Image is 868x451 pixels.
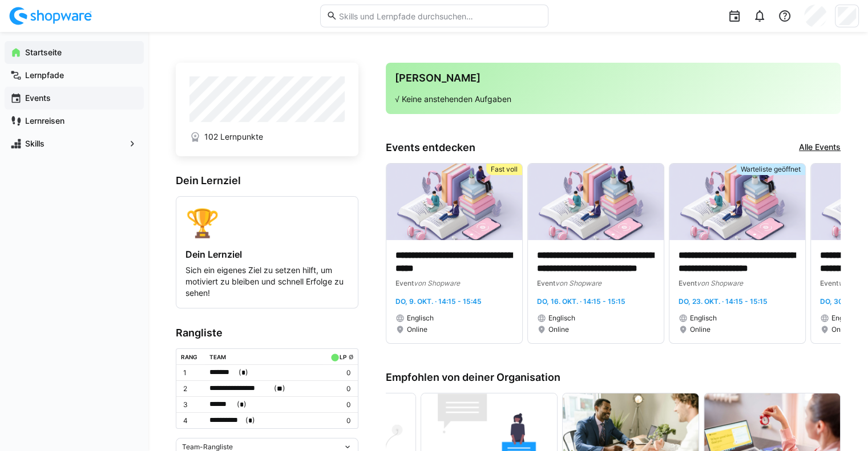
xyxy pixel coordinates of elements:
div: LP [340,354,346,360]
span: Warteliste geöffnet [741,165,801,174]
h3: Empfohlen von deiner Organisation [386,371,841,384]
span: Do, 16. Okt. · 14:15 - 15:15 [537,297,625,306]
p: 2 [183,384,200,393]
p: 4 [183,416,200,425]
span: Event [395,279,414,287]
span: von Shopware [697,279,743,287]
p: 0 [328,368,351,377]
a: Alle Events [799,141,841,154]
span: Englisch [831,314,858,323]
p: 0 [328,400,351,409]
span: ( ) [237,399,247,411]
span: Do, 9. Okt. · 14:15 - 15:45 [395,297,482,306]
h3: Rangliste [176,327,358,339]
span: Englisch [407,314,434,323]
span: Online [548,325,569,334]
a: ø [348,351,353,361]
span: Fast voll [491,165,518,174]
span: Englisch [690,314,717,323]
span: Online [690,325,710,334]
span: ( ) [245,415,255,426]
img: image [528,164,664,240]
p: 1 [183,368,200,377]
div: 🏆 [185,206,349,239]
div: Rang [181,354,197,360]
h3: Events entdecken [386,141,475,154]
h4: Dein Lernziel [185,249,349,260]
img: image [386,164,522,240]
div: Team [209,354,226,360]
input: Skills und Lernpfade durchsuchen… [337,11,542,21]
span: Online [831,325,852,334]
h3: Dein Lernziel [176,174,358,187]
span: ( ) [274,383,285,395]
p: 3 [183,400,200,409]
span: Englisch [548,314,575,323]
span: Event [820,279,838,287]
span: Online [407,325,427,334]
img: image [669,164,805,240]
p: Sich ein eigenes Ziel zu setzen hilft, um motiviert zu bleiben und schnell Erfolge zu sehen! [185,265,349,299]
p: √ Keine anstehenden Aufgaben [395,94,831,105]
span: Do, 23. Okt. · 14:15 - 15:15 [679,297,768,306]
p: 0 [328,384,351,393]
span: von Shopware [414,279,460,287]
span: Event [537,279,555,287]
span: ( ) [239,367,248,379]
span: Event [679,279,697,287]
span: 102 Lernpunkte [204,131,263,143]
p: 0 [328,416,351,425]
h3: [PERSON_NAME] [395,72,831,84]
span: von Shopware [555,279,601,287]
